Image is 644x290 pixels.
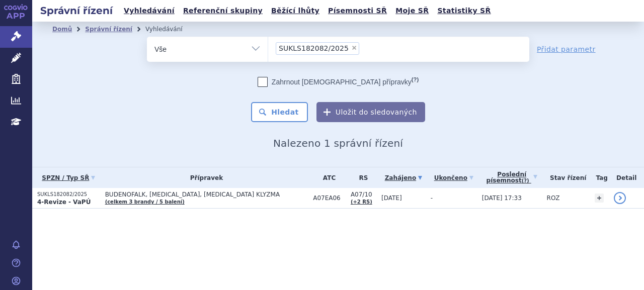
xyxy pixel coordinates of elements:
button: Hledat [251,102,308,122]
th: Stav řízení [542,167,590,188]
abbr: (?) [412,76,419,83]
input: SUKLS182082/2025 [362,42,368,54]
p: SUKLS182082/2025 [37,191,100,198]
a: + [595,194,604,203]
a: (celkem 3 brandy / 5 balení) [105,199,185,205]
abbr: (?) [522,178,529,184]
span: A07EA06 [313,195,346,202]
th: ATC [308,167,346,188]
a: Moje SŘ [392,4,432,18]
button: Uložit do sledovaných [316,102,425,122]
a: Domů [52,26,72,33]
a: Vyhledávání [121,4,178,18]
a: Správní řízení [85,26,132,33]
th: Přípravek [100,167,308,188]
th: Tag [590,167,609,188]
a: (+2 RS) [351,199,372,205]
a: Poslednípísemnost(?) [482,167,542,188]
span: BUDENOFALK, [MEDICAL_DATA], [MEDICAL_DATA] KLYZMA [105,191,308,198]
span: [DATE] [381,195,402,202]
span: [DATE] 17:33 [482,195,522,202]
span: SUKLS182082/2025 [279,45,349,52]
span: ROZ [547,195,560,202]
a: Přidat parametr [537,44,596,54]
a: Písemnosti SŘ [325,4,390,18]
a: Běžící lhůty [268,4,323,18]
a: Ukončeno [431,171,477,185]
li: Vyhledávání [145,22,196,37]
span: A07/10 [351,191,376,198]
a: Zahájeno [381,171,426,185]
a: Statistiky SŘ [434,4,494,18]
th: Detail [609,167,644,188]
span: - [431,195,433,202]
span: × [351,45,357,51]
span: Nalezeno 1 správní řízení [273,137,403,149]
th: RS [346,167,376,188]
label: Zahrnout [DEMOGRAPHIC_DATA] přípravky [258,77,419,87]
a: Referenční skupiny [180,4,266,18]
h2: Správní řízení [32,4,121,18]
a: SPZN / Typ SŘ [37,171,100,185]
a: detail [614,192,626,204]
strong: 4-Revize - VaPÚ [37,199,91,206]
